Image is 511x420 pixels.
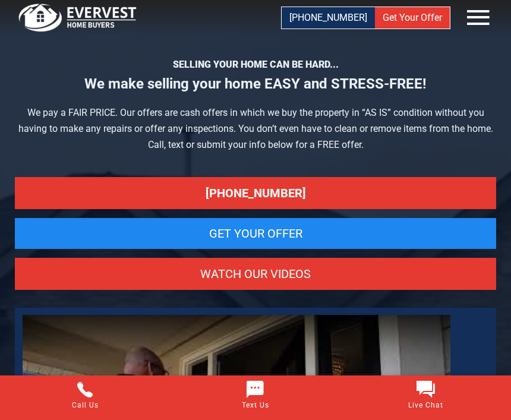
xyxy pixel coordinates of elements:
a: [PHONE_NUMBER] [282,7,375,29]
a: Text Us [171,375,341,414]
a: [PHONE_NUMBER] [15,177,496,209]
a: Get Your Offer [375,7,450,29]
span: Live Chat [343,402,508,409]
span: [PHONE_NUMBER] [289,12,367,23]
a: Watch Our Videos [15,258,496,290]
a: Get Your Offer [15,218,496,249]
h1: We make selling your home EASY and STRESS-FREE! [15,76,496,93]
span: Text Us [174,402,338,409]
span: Call Us [3,402,168,409]
img: logo.png [15,3,141,33]
p: We pay a FAIR PRICE. Our offers are cash offers in which we buy the property in “AS IS” condition... [15,105,496,153]
a: Live Chat [340,375,511,414]
span: [PHONE_NUMBER] [206,186,306,200]
p: Selling your home can be hard... [15,59,496,70]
